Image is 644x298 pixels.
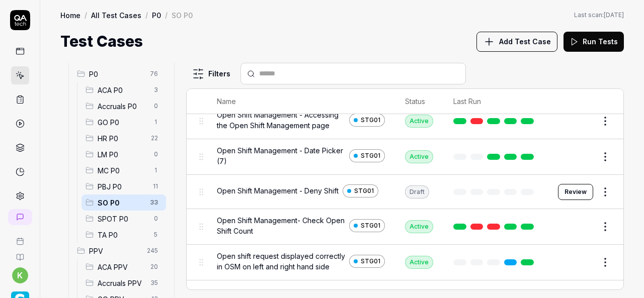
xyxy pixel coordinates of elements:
span: PPV [89,246,141,256]
span: STG01 [361,221,380,230]
button: Run Tests [563,32,624,52]
span: Last scan: [574,11,624,20]
span: 3 [150,84,162,96]
span: 1 [150,116,162,128]
th: Status [395,89,443,114]
span: P0 [89,69,144,79]
a: New conversation [8,209,32,225]
div: Active [405,220,433,233]
span: 0 [150,100,162,112]
th: Name [207,89,395,114]
tr: Open Shift Management - Accessing the Open Shift Management pageSTG01Active [187,104,623,139]
span: STG01 [361,151,380,160]
a: STG01 [343,184,378,197]
div: Drag to reorderTA P05 [82,227,166,243]
span: 1 [150,164,162,176]
tr: Open Shift Management - Deny ShiftSTG01DraftReview [187,175,623,209]
time: [DATE] [604,11,624,19]
div: Drag to reorderSPOT P00 [82,211,166,227]
a: Book a call with us [4,229,36,245]
div: Drag to reorderMC P01 [82,162,166,178]
div: Drag to reorderSO P033 [82,194,166,211]
div: Drag to reorderGO P01 [82,114,166,130]
div: / [145,10,148,20]
div: Drag to reorderAccruals P00 [82,98,166,114]
a: STG01 [349,114,385,127]
h1: Test Cases [60,30,143,53]
span: ACA P0 [98,85,148,95]
div: Active [405,150,433,163]
div: Active [405,115,433,128]
a: Home [60,10,80,20]
a: STG01 [349,255,385,268]
span: STG01 [361,257,380,266]
div: Drag to reorderACA PPV20 [82,259,166,275]
span: LM P0 [98,149,148,160]
span: 0 [150,148,162,160]
span: 5 [150,229,162,241]
div: / [85,10,87,20]
span: 20 [146,261,162,273]
div: Drag to reorderPPV245 [73,243,166,259]
button: Filters [186,64,236,84]
span: PBJ P0 [98,181,147,192]
tr: Open shift request displayed correctly in OSM on left and right hand sideSTG01Active [187,245,623,280]
span: Accruals PPV [98,278,144,288]
span: Add Test Case [499,36,551,47]
a: Documentation [4,245,36,261]
div: Drag to reorderACA P03 [82,82,166,98]
span: STG01 [354,186,374,195]
span: Open Shift Management - Accessing the Open Shift Management page [217,110,345,131]
button: Review [558,184,593,200]
span: STG01 [361,116,380,125]
button: Add Test Case [476,32,557,52]
span: 22 [147,132,162,144]
a: All Test Cases [91,10,141,20]
span: 76 [146,68,162,80]
div: Drag to reorderAccruals PPV35 [82,275,166,291]
div: Drag to reorderLM P00 [82,146,166,162]
span: Open Shift Management- Check Open Shift Count [217,215,345,236]
th: Last Run [443,89,548,114]
span: ACA PPV [98,262,144,272]
span: HR P0 [98,133,145,144]
button: Last scan:[DATE] [574,11,624,20]
span: 35 [146,277,162,289]
span: Accruals P0 [98,101,148,112]
div: Drag to reorderHR P022 [82,130,166,146]
span: 245 [143,245,162,257]
a: STG01 [349,219,385,232]
span: Open Shift Management - Date Picker (7) [217,145,345,166]
div: Drag to reorderP076 [73,66,166,82]
span: SPOT P0 [98,214,148,224]
span: SO P0 [98,197,144,208]
span: MC P0 [98,165,148,176]
div: Draft [405,185,429,198]
div: Active [405,256,433,269]
button: k [12,267,28,283]
div: / [165,10,168,20]
span: Open shift request displayed correctly in OSM on left and right hand side [217,251,345,272]
tr: Open Shift Management - Date Picker (7)STG01Active [187,139,623,175]
a: P0 [152,10,161,20]
span: TA P0 [98,230,148,240]
span: GO P0 [98,117,148,128]
a: STG01 [349,149,385,162]
span: Open Shift Management - Deny Shift [217,185,339,196]
tr: Open Shift Management- Check Open Shift CountSTG01Active [187,209,623,245]
div: SO P0 [172,10,193,20]
div: Drag to reorderPBJ P011 [82,178,166,194]
span: 0 [150,213,162,225]
span: 11 [149,180,162,192]
span: 33 [146,196,162,209]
